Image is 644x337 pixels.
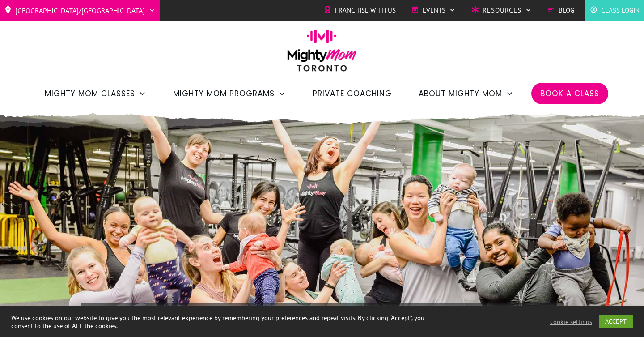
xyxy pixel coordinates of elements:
[471,4,532,17] a: Resources
[419,86,513,101] a: About Mighty Mom
[45,86,146,101] a: Mighty Mom Classes
[11,314,446,330] div: We use cookies on our website to give you the most relevant experience by remembering your prefer...
[547,4,574,17] a: Blog
[173,86,275,101] span: Mighty Mom Programs
[423,4,445,17] span: Events
[324,4,396,17] a: Franchise with Us
[419,86,502,101] span: About Mighty Mom
[601,4,640,17] span: Class Login
[540,86,599,101] a: Book a Class
[550,318,592,326] a: Cookie settings
[411,4,456,17] a: Events
[313,86,392,101] a: Private Coaching
[4,3,156,17] a: [GEOGRAPHIC_DATA]/[GEOGRAPHIC_DATA]
[15,3,145,17] span: [GEOGRAPHIC_DATA]/[GEOGRAPHIC_DATA]
[483,4,521,17] span: Resources
[599,315,633,328] a: ACCEPT
[335,4,396,17] span: Franchise with Us
[559,4,574,17] span: Blog
[45,86,135,101] span: Mighty Mom Classes
[283,29,361,78] img: mightymom-logo-toronto
[590,4,640,17] a: Class Login
[173,86,286,101] a: Mighty Mom Programs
